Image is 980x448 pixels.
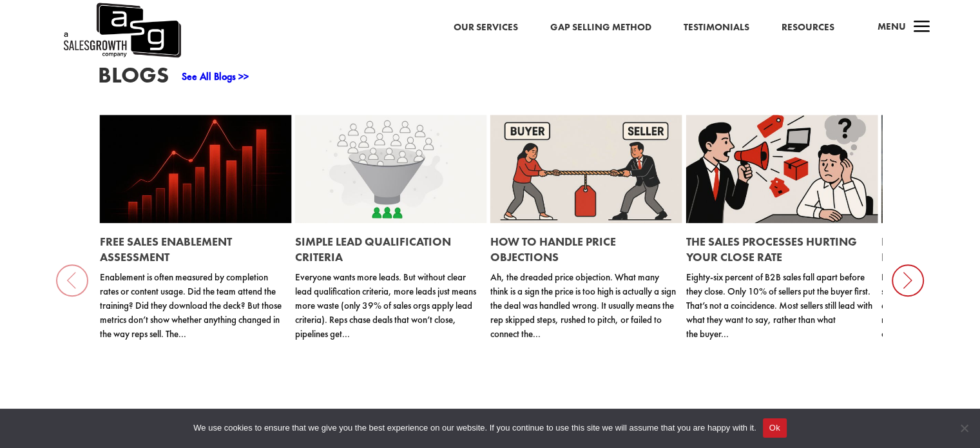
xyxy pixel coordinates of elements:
[909,15,935,41] span: a
[782,19,834,36] a: Resources
[193,422,756,434] span: We use cookies to ensure that we give you the best experience on our website. If you continue to ...
[100,270,286,341] p: Enablement is often measured by completion rates or content usage. Did the team attend the traini...
[100,234,232,264] a: Free Sales Enablement Assessment
[684,19,749,36] a: Testimonials
[490,270,677,341] p: Ah, the dreaded price objection. What many think is a sign the price is too high is actually a si...
[454,19,518,36] a: Our Services
[686,234,857,264] a: The Sales Processes Hurting Your Close Rate
[490,234,616,264] a: How to Handle Price Objections
[98,64,169,93] h3: Blogs
[878,20,906,33] span: Menu
[957,422,970,434] span: No
[295,270,481,341] p: Everyone wants more leads. But without clear lead qualification criteria, more leads just means m...
[295,234,451,264] a: Simple Lead Qualification Criteria
[182,70,249,83] a: See All Blogs >>
[763,418,787,438] button: Ok
[550,19,651,36] a: Gap Selling Method
[686,270,872,341] p: Eighty-six percent of B2B sales fall apart before they close. Only 10% of sellers put the buyer f...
